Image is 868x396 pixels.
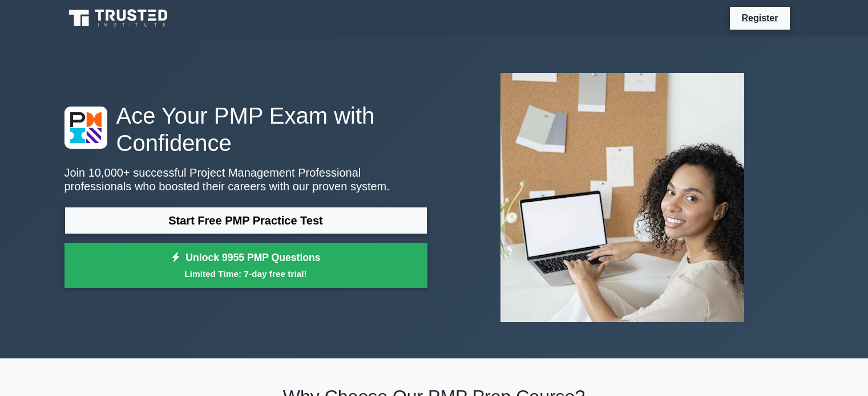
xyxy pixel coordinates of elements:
[64,243,427,288] a: Unlock 9955 PMP QuestionsLimited Time: 7-day free trial!
[79,267,413,280] small: Limited Time: 7-day free trial!
[64,207,427,234] a: Start Free PMP Practice Test
[734,11,785,25] a: Register
[64,166,427,193] p: Join 10,000+ successful Project Management Professional professionals who boosted their careers w...
[64,102,427,157] h1: Ace Your PMP Exam with Confidence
